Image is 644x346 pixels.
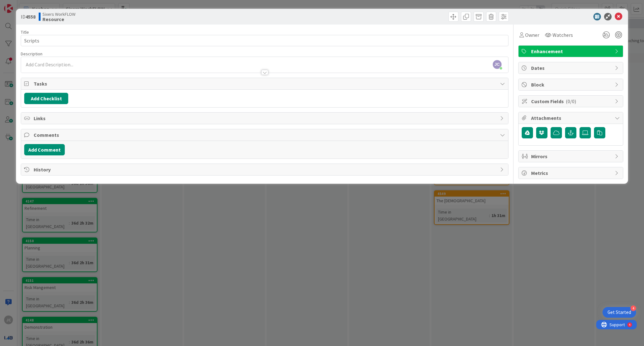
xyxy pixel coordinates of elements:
[552,31,573,39] span: Watchers
[24,93,68,104] button: Add Checklist
[42,12,75,17] span: Sixers WorkFLOW
[531,98,612,105] span: Custom Fields
[630,305,636,311] div: 4
[34,114,497,122] span: Links
[33,3,34,8] div: 4
[531,153,612,160] span: Mirrors
[608,309,631,315] div: Get Started
[34,80,497,87] span: Tasks
[34,131,497,139] span: Comments
[21,51,42,57] span: Description
[602,307,636,318] div: Open Get Started checklist, remaining modules: 4
[21,13,36,20] span: ID
[531,169,612,177] span: Metrics
[21,29,29,35] label: Title
[531,64,612,72] span: Dates
[13,1,29,8] span: Support
[531,47,612,55] span: Enhancement
[493,60,502,69] span: JC
[531,81,612,88] span: Block
[525,31,539,39] span: Owner
[21,35,508,46] input: type card name here...
[566,98,576,104] span: ( 0/0 )
[24,144,65,155] button: Add Comment
[531,114,612,122] span: Attachments
[25,14,36,20] b: 4558
[34,166,497,173] span: History
[42,17,75,22] b: Resource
